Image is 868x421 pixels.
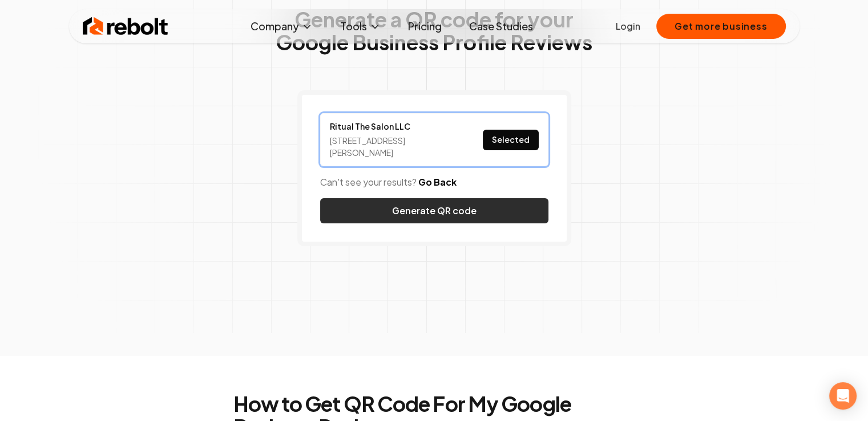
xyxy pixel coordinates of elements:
img: Rebolt Logo [83,15,168,38]
div: [STREET_ADDRESS][PERSON_NAME] [330,135,455,159]
button: Generate QR code [320,198,548,223]
button: Tools [331,15,390,38]
button: Get more business [656,14,786,39]
h1: Generate a QR code for your Google Business Profile Reviews [276,8,592,54]
div: Open Intercom Messenger [829,382,857,410]
button: Selected [483,130,539,150]
p: Can't see your results? [320,175,548,189]
button: Go Back [418,175,457,189]
button: Company [241,15,322,38]
a: Case Studies [460,15,542,38]
a: Ritual The Salon LLC [330,121,455,133]
a: Pricing [399,15,451,38]
a: Login [616,19,640,33]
